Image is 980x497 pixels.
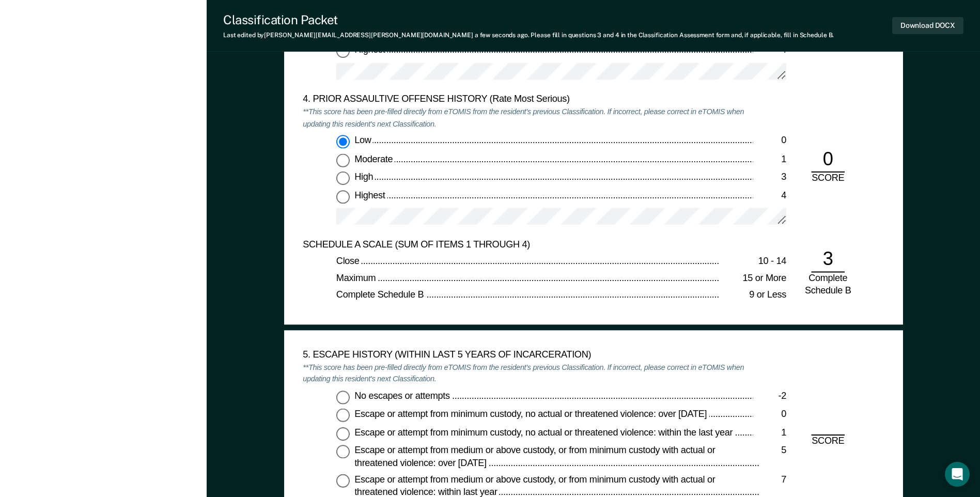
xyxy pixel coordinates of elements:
[354,445,715,468] span: Escape or attempt from medium or above custody, or from minimum custody with actual or threatened...
[753,427,786,439] div: 1
[336,427,350,440] input: Escape or attempt from minimum custody, no actual or threatened violence: within the last year1
[303,363,744,384] em: **This score has been pre-filled directly from eTOMIS from the resident's previous Classification...
[803,173,853,185] div: SCORE
[336,391,350,404] input: No escapes or attempts-2
[336,135,350,149] input: Low0
[354,474,715,497] span: Escape or attempt from medium or above custody, or from minimum custody with actual or threatened...
[223,12,834,27] div: Classification Packet
[336,474,350,488] input: Escape or attempt from medium or above custody, or from minimum custody with actual or threatened...
[803,273,853,297] div: Complete Schedule B
[720,256,786,268] div: 10 - 14
[336,289,426,300] span: Complete Schedule B
[354,135,373,146] span: Low
[753,391,786,403] div: -2
[336,256,361,266] span: Close
[303,107,744,129] em: **This score has been pre-filled directly from eTOMIS from the resident's previous Classification...
[753,153,786,166] div: 1
[354,172,375,182] span: High
[753,409,786,421] div: 0
[336,445,350,459] input: Escape or attempt from medium or above custody, or from minimum custody with actual or threatened...
[759,445,786,458] div: 5
[354,409,709,419] span: Escape or attempt from minimum custody, no actual or threatened violence: over [DATE]
[811,247,845,273] div: 3
[753,172,786,184] div: 3
[336,272,378,283] span: Maximum
[354,153,395,164] span: Moderate
[892,17,963,34] button: Download DOCX
[336,409,350,422] input: Escape or attempt from minimum custody, no actual or threatened violence: over [DATE]0
[753,190,786,202] div: 4
[753,135,786,148] div: 0
[720,289,786,302] div: 9 or Less
[336,190,350,203] input: Highest4
[759,474,786,487] div: 7
[336,172,350,185] input: High3
[303,239,753,251] div: SCHEDULE A SCALE (SUM OF ITEMS 1 THROUGH 4)
[354,427,735,437] span: Escape or attempt from minimum custody, no actual or threatened violence: within the last year
[354,391,452,401] span: No escapes or attempts
[336,153,350,167] input: Moderate1
[303,94,753,106] div: 4. PRIOR ASSAULTIVE OFFENSE HISTORY (Rate Most Serious)
[354,190,387,200] span: Highest
[945,462,970,487] div: Open Intercom Messenger
[223,32,834,39] div: Last edited by [PERSON_NAME][EMAIL_ADDRESS][PERSON_NAME][DOMAIN_NAME] . Please fill in questions ...
[811,148,845,173] div: 0
[720,272,786,285] div: 15 or More
[475,32,528,39] span: a few seconds ago
[303,349,753,362] div: 5. ESCAPE HISTORY (WITHIN LAST 5 YEARS OF INCARCERATION)
[803,436,853,448] div: SCORE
